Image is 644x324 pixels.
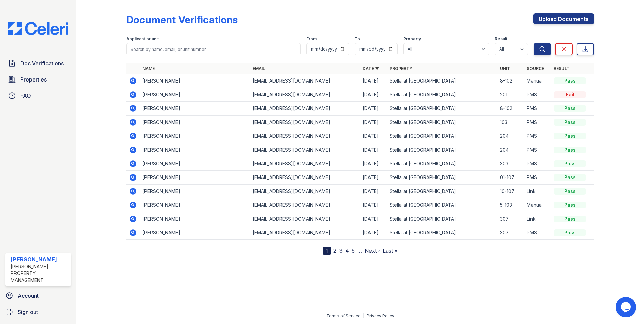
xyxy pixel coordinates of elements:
[250,157,360,171] td: [EMAIL_ADDRESS][DOMAIN_NAME]
[387,171,497,185] td: Stella at [GEOGRAPHIC_DATA]
[140,212,250,226] td: [PERSON_NAME]
[352,247,355,254] a: 5
[383,247,397,254] a: Last »
[524,74,551,88] td: Manual
[140,185,250,198] td: [PERSON_NAME]
[387,116,497,129] td: Stella at [GEOGRAPHIC_DATA]
[140,74,250,88] td: [PERSON_NAME]
[387,198,497,212] td: Stella at [GEOGRAPHIC_DATA]
[11,255,68,263] div: [PERSON_NAME]
[250,185,360,198] td: [EMAIL_ADDRESS][DOMAIN_NAME]
[250,143,360,157] td: [EMAIL_ADDRESS][DOMAIN_NAME]
[387,143,497,157] td: Stella at [GEOGRAPHIC_DATA]
[495,36,507,42] label: Result
[554,66,570,71] a: Result
[250,88,360,102] td: [EMAIL_ADDRESS][DOMAIN_NAME]
[18,308,38,316] span: Sign out
[306,36,317,42] label: From
[387,185,497,198] td: Stella at [GEOGRAPHIC_DATA]
[323,247,331,255] div: 1
[140,198,250,212] td: [PERSON_NAME]
[250,74,360,88] td: [EMAIL_ADDRESS][DOMAIN_NAME]
[500,66,510,71] a: Unit
[554,202,586,208] div: Pass
[11,263,68,284] div: [PERSON_NAME] Property Management
[554,160,586,167] div: Pass
[497,74,524,88] td: 8-102
[360,171,387,185] td: [DATE]
[387,212,497,226] td: Stella at [GEOGRAPHIC_DATA]
[3,305,74,319] a: Sign out
[339,247,343,254] a: 3
[126,43,301,55] input: Search by name, email, or unit number
[20,75,47,84] span: Properties
[253,66,265,71] a: Email
[387,102,497,116] td: Stella at [GEOGRAPHIC_DATA]
[387,129,497,143] td: Stella at [GEOGRAPHIC_DATA]
[250,171,360,185] td: [EMAIL_ADDRESS][DOMAIN_NAME]
[524,185,551,198] td: Link
[333,247,336,254] a: 2
[142,66,155,71] a: Name
[360,157,387,171] td: [DATE]
[524,212,551,226] td: Link
[140,157,250,171] td: [PERSON_NAME]
[497,212,524,226] td: 307
[554,229,586,236] div: Pass
[367,313,394,318] a: Privacy Policy
[363,313,364,318] div: |
[140,171,250,185] td: [PERSON_NAME]
[140,116,250,129] td: [PERSON_NAME]
[554,77,586,84] div: Pass
[390,66,412,71] a: Property
[554,147,586,153] div: Pass
[554,174,586,181] div: Pass
[497,157,524,171] td: 303
[360,102,387,116] td: [DATE]
[554,188,586,195] div: Pass
[360,74,387,88] td: [DATE]
[140,88,250,102] td: [PERSON_NAME]
[20,59,64,67] span: Doc Verifications
[387,226,497,240] td: Stella at [GEOGRAPHIC_DATA]
[497,226,524,240] td: 307
[360,129,387,143] td: [DATE]
[616,297,637,317] iframe: chat widget
[20,92,31,100] span: FAQ
[363,66,379,71] a: Date ▼
[360,198,387,212] td: [DATE]
[5,73,71,86] a: Properties
[250,212,360,226] td: [EMAIL_ADDRESS][DOMAIN_NAME]
[5,57,71,70] a: Doc Verifications
[533,13,594,24] a: Upload Documents
[524,171,551,185] td: PMS
[140,143,250,157] td: [PERSON_NAME]
[357,247,362,255] span: …
[140,129,250,143] td: [PERSON_NAME]
[387,74,497,88] td: Stella at [GEOGRAPHIC_DATA]
[497,185,524,198] td: 10-107
[524,88,551,102] td: PMS
[326,313,361,318] a: Terms of Service
[497,88,524,102] td: 201
[140,226,250,240] td: [PERSON_NAME]
[497,171,524,185] td: 01-107
[524,102,551,116] td: PMS
[126,13,238,26] div: Document Verifications
[360,212,387,226] td: [DATE]
[524,116,551,129] td: PMS
[250,226,360,240] td: [EMAIL_ADDRESS][DOMAIN_NAME]
[497,129,524,143] td: 204
[387,88,497,102] td: Stella at [GEOGRAPHIC_DATA]
[360,185,387,198] td: [DATE]
[554,216,586,222] div: Pass
[524,226,551,240] td: PMS
[360,88,387,102] td: [DATE]
[403,36,421,42] label: Property
[360,226,387,240] td: [DATE]
[250,116,360,129] td: [EMAIL_ADDRESS][DOMAIN_NAME]
[554,105,586,112] div: Pass
[554,133,586,139] div: Pass
[360,116,387,129] td: [DATE]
